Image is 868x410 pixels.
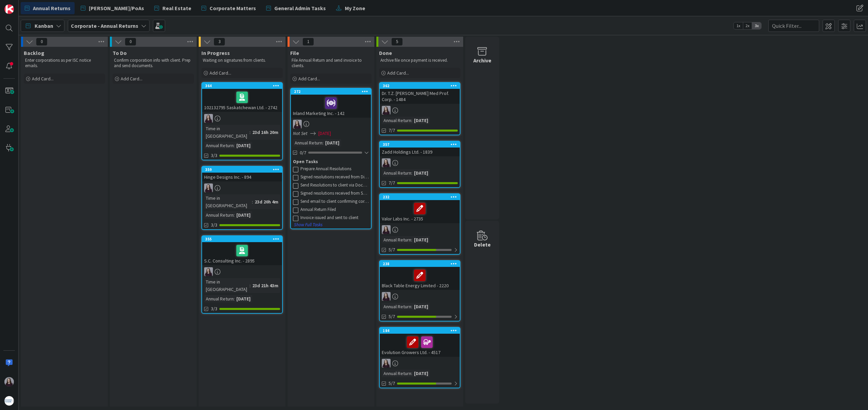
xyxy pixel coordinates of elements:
img: Visit kanbanzone.com [4,4,14,14]
span: 3x [752,22,761,29]
div: Send Resolutions to client via DocuSign [300,182,369,188]
div: Annual Return [382,169,411,177]
div: Signed resolutions received from Shareholders [300,191,369,196]
img: BC [4,377,14,387]
span: File [290,50,299,56]
div: 364 [205,83,282,88]
span: 7/7 [389,127,395,134]
span: : [234,211,235,219]
div: 102132795 Saskatchewan Ltd. - 2742 [202,89,282,112]
b: Corporate - Annual Returns [71,22,138,29]
span: Backlog [24,50,44,56]
span: : [411,117,412,124]
span: To Do [113,50,127,56]
a: 238Black Table Energy Limited - 2220BCAnnual Return:[DATE]5/7 [379,260,460,321]
span: 1x [734,22,743,29]
a: My Zone [332,2,369,14]
span: Annual Returns [33,4,71,12]
div: Annual Return [204,295,234,302]
span: Kanban [35,22,53,30]
span: : [411,303,412,310]
div: 355 [205,237,282,241]
div: BC [380,359,460,368]
a: Corporate Matters [197,2,260,14]
img: BC [382,106,391,115]
a: 232Valor Labs Inc. - 2735BCAnnual Return:[DATE]5/7 [379,193,460,255]
div: Prepare Annual Resolutions [300,166,369,172]
span: [PERSON_NAME]/PoAs [89,4,144,12]
span: Corporate Matters [210,4,256,12]
div: 272Inland Marketing Inc. - 142 [291,89,371,118]
div: 272 [294,89,371,94]
span: Done [379,50,392,56]
span: 3 [214,38,225,46]
span: : [411,169,412,177]
p: Confirm corporation info with client. Prep and send documents. [114,58,193,69]
span: : [234,142,235,149]
div: [DATE] [412,303,430,310]
div: Annual Return Filed [300,207,369,212]
span: [DATE] [318,130,331,137]
span: Add Card... [121,76,142,82]
p: Enter corporations as per ISC notice emails. [25,58,104,69]
span: My Zone [345,4,365,12]
div: [DATE] [235,142,252,149]
span: 7/7 [389,179,395,187]
div: Annual Return [382,117,411,124]
div: 364 [202,83,282,89]
div: Signed resolutions received from Directors [300,174,369,180]
div: 359 [202,167,282,173]
a: 355S.C. Consulting Inc. - 2895BCTime in [GEOGRAPHIC_DATA]:23d 21h 43mAnnual Return:[DATE]3/3 [201,235,283,314]
div: [DATE] [412,370,430,377]
a: General Admin Tasks [262,2,330,14]
div: BC [380,225,460,234]
div: 238 [380,261,460,267]
div: 272 [291,89,371,95]
div: Valor Labs Inc. - 2735 [380,200,460,223]
div: BC [291,120,371,129]
div: 364102132795 Saskatchewan Ltd. - 2742 [202,83,282,112]
div: 362 [383,83,460,88]
div: 23d 21h 43m [251,282,280,289]
div: Delete [474,240,491,249]
div: 357 [380,141,460,148]
img: BC [382,158,391,167]
div: BC [202,114,282,123]
div: [DATE] [235,211,252,219]
div: 355S.C. Consulting Inc. - 2895 [202,236,282,265]
div: 362Dr. T.Z. [PERSON_NAME] Med Prof. Corp. - 1484 [380,83,460,104]
input: Quick Filter... [768,20,819,32]
div: Archive [473,56,491,64]
img: BC [204,267,213,276]
div: Invoice issued and sent to client [300,215,369,220]
div: Annual Return [293,139,322,147]
div: Annual Return [204,142,234,149]
div: Annual Return [382,370,411,377]
a: 364102132795 Saskatchewan Ltd. - 2742BCTime in [GEOGRAPHIC_DATA]:23d 16h 20mAnnual Return:[DATE]3/3 [201,82,283,160]
div: Annual Return [204,211,234,219]
span: Add Card... [210,70,231,76]
div: BC [202,183,282,192]
img: avatar [4,396,14,406]
div: 232 [383,195,460,199]
div: Black Table Energy Limited - 2220 [380,267,460,290]
a: 362Dr. T.Z. [PERSON_NAME] Med Prof. Corp. - 1484BCAnnual Return:[DATE]7/7 [379,82,460,135]
img: BC [382,292,391,301]
a: [PERSON_NAME]/PoAs [77,2,148,14]
span: 0/7 [300,149,306,156]
div: Open Tasks [293,158,369,165]
span: : [322,139,323,147]
p: File Annual Return and send invoice to clients. [292,58,370,69]
img: BC [382,359,391,368]
div: [DATE] [412,169,430,177]
p: Waiting on signatures from clients. [203,58,281,63]
div: 238Black Table Energy Limited - 2220 [380,261,460,290]
button: Show Full Tasks [294,221,323,229]
div: Time in [GEOGRAPHIC_DATA] [204,194,252,209]
div: [DATE] [412,117,430,124]
span: 1 [302,38,314,46]
div: 357 [383,142,460,147]
div: 184Evolution Growers Ltd. - 4517 [380,328,460,357]
span: In Progress [201,50,230,56]
span: Add Card... [298,76,320,82]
